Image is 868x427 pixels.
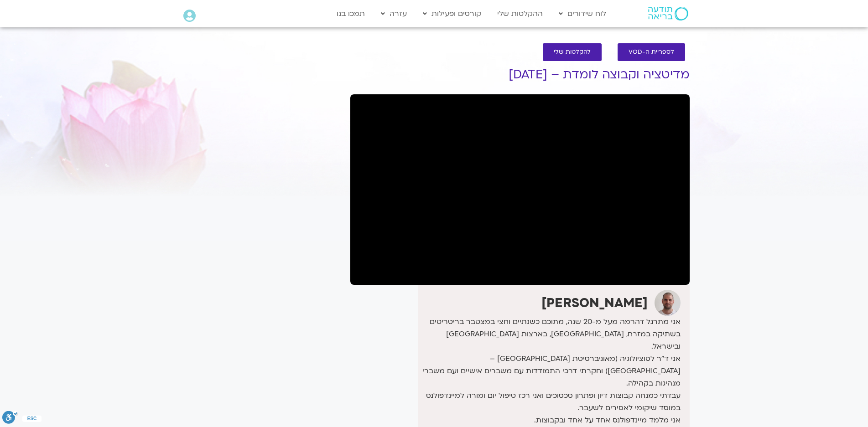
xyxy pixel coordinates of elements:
span: להקלטות שלי [554,49,591,56]
a: לוח שידורים [554,5,611,22]
img: תודעה בריאה [648,7,688,21]
a: להקלטות שלי [543,43,602,61]
a: לספריית ה-VOD [618,43,685,61]
h1: מדיטציה וקבוצה לומדת – [DATE] [350,68,690,82]
a: עזרה [376,5,411,22]
a: תמכו בנו [332,5,369,22]
strong: [PERSON_NAME] [541,294,648,312]
img: דקל קנטי [655,290,681,316]
a: ההקלטות שלי [493,5,547,22]
span: לספריית ה-VOD [629,49,674,56]
a: קורסים ופעילות [418,5,486,22]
